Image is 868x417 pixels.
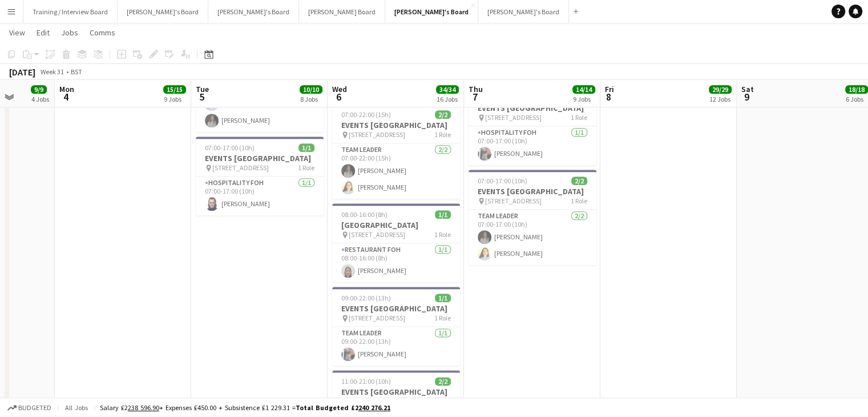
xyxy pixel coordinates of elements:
[71,67,82,76] div: BST
[61,27,78,38] span: Jobs
[9,66,35,78] div: [DATE]
[9,27,25,38] span: View
[385,1,478,23] button: [PERSON_NAME]'s Board
[299,1,385,23] button: [PERSON_NAME] Board
[18,404,51,412] span: Budgeted
[478,1,569,23] button: [PERSON_NAME]'s Board
[5,25,30,40] a: View
[296,403,390,412] span: Total Budgeted £2
[358,403,390,412] tcxspan: Call 240 276.21 via 3CX
[100,403,390,412] div: Salary £2 + Expenses £450.00 + Subsistence £1 229.31 =
[85,25,120,40] a: Comms
[56,25,83,40] a: Jobs
[118,1,208,23] button: [PERSON_NAME]'s Board
[90,27,115,38] span: Comms
[32,25,54,40] a: Edit
[208,1,299,23] button: [PERSON_NAME]'s Board
[38,67,66,76] span: Week 31
[37,27,50,38] span: Edit
[63,403,90,412] span: All jobs
[6,402,53,414] button: Budgeted
[23,1,118,23] button: Training / Interview Board
[128,403,159,412] tcxspan: Call 238 596.90 via 3CX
